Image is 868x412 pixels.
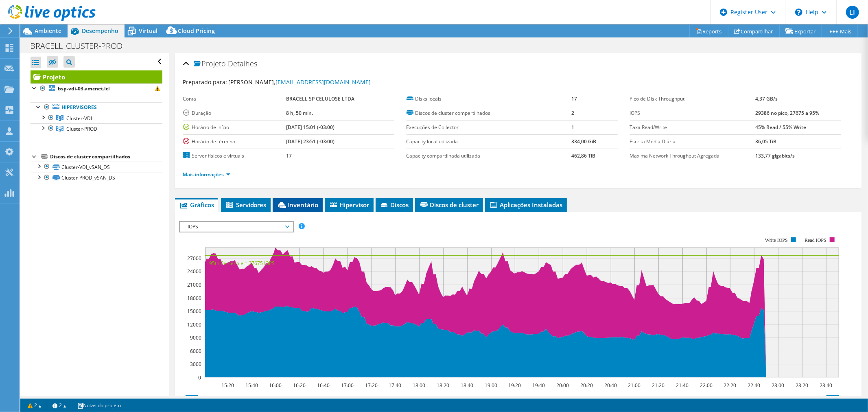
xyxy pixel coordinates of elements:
[194,60,226,68] span: Projeto
[184,222,289,232] span: IOPS
[31,123,162,134] a: Cluster-PROD
[489,201,563,209] span: Aplicações Instaladas
[756,95,778,102] b: 4,37 GB/s
[50,152,162,162] div: Discos de cluster compartilhados
[796,382,808,389] text: 23:20
[183,138,286,146] label: Horário de término
[652,382,665,389] text: 21:20
[820,382,832,389] text: 23:40
[72,400,127,410] a: Notas do projeto
[187,281,201,288] text: 21000
[245,382,258,389] text: 15:40
[630,152,756,160] label: Maxima Network Throughput Agregada
[407,152,571,160] label: Capacity compartilhada utilizada
[183,152,286,160] label: Server físicos e virtuais
[183,95,286,103] label: Conta
[229,78,371,86] span: [PERSON_NAME],
[183,78,227,86] label: Preparado para:
[82,27,118,35] span: Desempenho
[413,382,425,389] text: 18:00
[31,70,162,83] a: Projeto
[31,113,162,123] a: Cluster-VDI
[556,382,569,389] text: 20:00
[178,27,215,35] span: Cloud Pricing
[35,27,61,35] span: Ambiente
[407,138,571,146] label: Capacity local utilizada
[630,95,756,103] label: Pico de Disk Throughput
[571,152,595,159] b: 462,86 TiB
[31,173,162,183] a: Cluster-PROD_vSAN_DS
[209,260,275,267] text: 95th Percentile = 27675 IOPS
[66,125,97,132] span: Cluster-PROD
[66,115,92,122] span: Cluster-VDI
[277,201,319,209] span: Inventário
[485,382,497,389] text: 19:00
[225,201,267,209] span: Servidores
[389,382,401,389] text: 17:40
[724,382,736,389] text: 22:20
[286,152,292,159] b: 17
[276,78,371,86] a: [EMAIL_ADDRESS][DOMAIN_NAME]
[31,162,162,172] a: Cluster-VDI_vSAN_DS
[47,400,72,410] a: 2
[846,6,859,19] span: LI
[286,95,355,102] b: BRACELL SP CELULOSE LTDA
[179,201,214,209] span: Gráficos
[329,201,370,209] span: Hipervisor
[689,25,728,37] a: Reports
[183,109,286,117] label: Duração
[190,348,201,355] text: 6000
[139,27,157,35] span: Virtual
[756,124,807,131] b: 45% Read / 55% Write
[407,95,571,103] label: Disks locais
[22,400,47,410] a: 2
[805,237,826,243] text: Read IOPS
[26,42,135,50] h1: BRACELL_CLUSTER-PROD
[365,382,378,389] text: 17:20
[58,85,110,92] b: bsp-vdi-03.amcnet.lcl
[286,124,335,131] b: [DATE] 15:01 (-03:00)
[183,123,286,131] label: Horário de início
[571,124,574,131] b: 1
[380,201,409,209] span: Discos
[228,59,258,68] span: Detalhes
[419,201,479,209] span: Discos de cluster
[630,123,756,131] label: Taxa Read/Write
[772,382,784,389] text: 23:00
[437,382,449,389] text: 18:20
[571,138,596,145] b: 334,00 GiB
[676,382,689,389] text: 21:40
[187,255,201,262] text: 27000
[795,9,802,16] svg: \n
[293,382,306,389] text: 16:20
[604,382,617,389] text: 20:40
[286,110,313,116] b: 8 h, 50 min.
[341,382,354,389] text: 17:00
[756,110,820,116] b: 29386 no pico, 27675 a 95%
[407,123,571,131] label: Execuções de Collector
[317,382,330,389] text: 16:40
[532,382,545,389] text: 19:40
[190,334,201,341] text: 9000
[187,295,201,302] text: 18000
[31,83,162,94] a: bsp-vdi-03.amcnet.lcl
[183,171,230,178] a: Mais informações
[630,138,756,146] label: Escrita Média Diária
[221,382,234,389] text: 15:20
[822,25,858,37] a: Mais
[407,109,571,117] label: Discos de cluster compartilhados
[728,25,780,37] a: Compartilhar
[286,138,335,145] b: [DATE] 23:51 (-03:00)
[508,382,521,389] text: 19:20
[187,321,201,328] text: 12000
[756,152,795,159] b: 133,77 gigabits/s
[571,110,574,116] b: 2
[198,374,201,381] text: 0
[748,382,760,389] text: 22:40
[187,268,201,275] text: 24000
[187,308,201,315] text: 15000
[630,109,756,117] label: IOPS
[628,382,641,389] text: 21:00
[461,382,473,389] text: 18:40
[756,138,777,145] b: 36,05 TiB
